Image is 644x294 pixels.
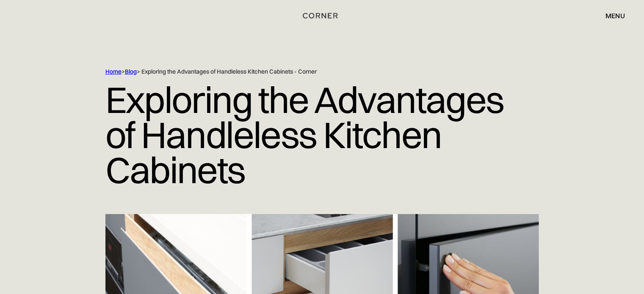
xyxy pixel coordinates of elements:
a: Blog [125,68,137,75]
a: Home [105,68,122,75]
div: menu [597,8,625,23]
a: home [300,10,344,21]
h1: Exploring the Advantages of Handleless Kitchen Cabinets [105,76,539,194]
div: menu [605,12,625,19]
div: > > Exploring the Advantages of Handleless Kitchen Cabinets - Corner [105,68,503,76]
